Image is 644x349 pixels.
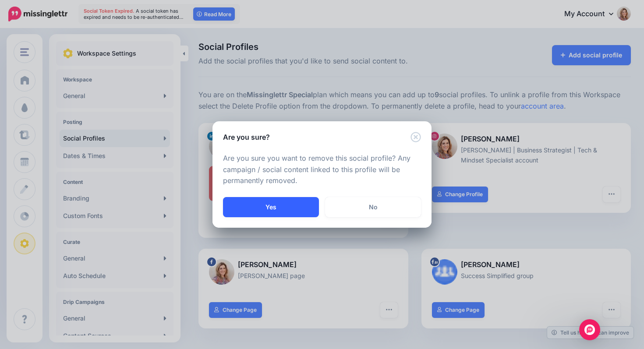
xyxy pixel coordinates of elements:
div: Open Intercom Messenger [579,319,600,340]
a: No [325,197,421,217]
button: Close [410,132,421,143]
p: Are you sure you want to remove this social profile? Any campaign / social content linked to this... [223,153,421,187]
h5: Are you sure? [223,132,270,142]
button: Yes [223,197,319,217]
